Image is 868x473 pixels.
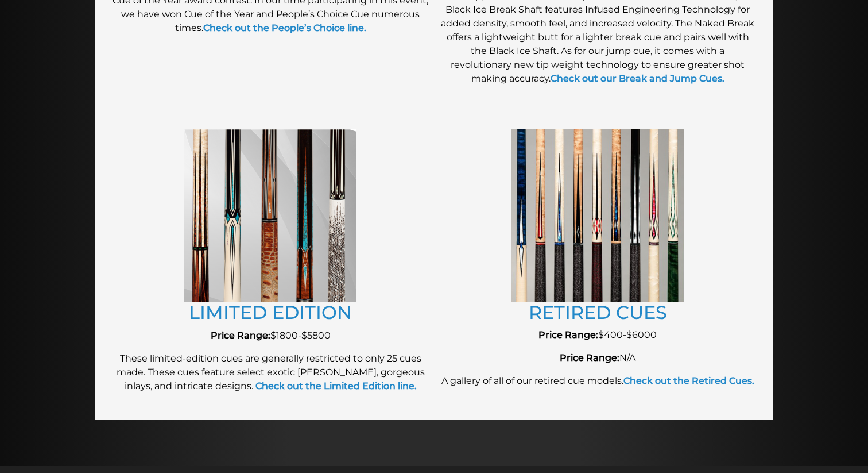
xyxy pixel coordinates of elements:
[253,380,417,391] a: Check out the Limited Edition line.
[211,330,270,341] strong: Price Range:
[113,352,428,393] p: These limited-edition cues are generally restricted to only 25 cues made. These cues feature sele...
[529,301,667,324] a: RETIRED CUES
[113,329,428,343] p: $1800-$5800
[551,73,724,84] a: Check out our Break and Jump Cues.
[623,375,754,386] a: Check out the Retired Cues.
[255,380,417,391] strong: Check out the Limited Edition line.
[440,328,755,342] p: $400-$6000
[440,351,755,365] p: N/A
[538,329,598,340] strong: Price Range:
[560,352,619,363] strong: Price Range:
[203,22,366,33] a: Check out the People’s Choice line.
[189,301,352,324] a: LIMITED EDITION
[440,374,755,388] p: A gallery of all of our retired cue models.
